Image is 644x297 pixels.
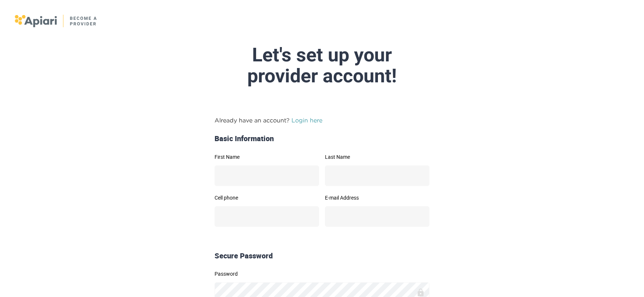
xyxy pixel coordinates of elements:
[291,117,322,124] a: Login here
[215,195,319,200] label: Cell phone
[325,195,429,200] label: E-mail Address
[215,116,429,125] p: Already have an account?
[215,154,319,160] label: First Name
[212,133,432,144] div: Basic Information
[325,154,429,160] label: Last Name
[148,44,496,86] div: Let's set up your provider account!
[15,15,98,27] img: logo
[215,271,429,276] label: Password
[212,251,432,261] div: Secure Password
